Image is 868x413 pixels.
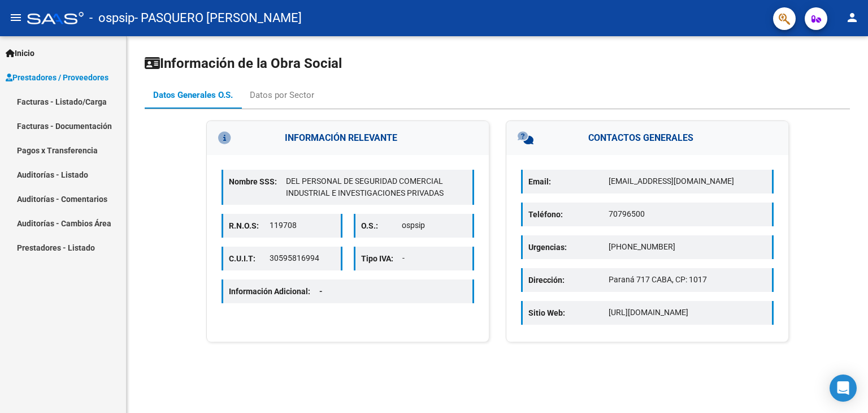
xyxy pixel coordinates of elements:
h3: CONTACTOS GENERALES [506,121,788,155]
mat-icon: menu [9,11,23,24]
span: Prestadores / Proveedores [6,71,108,84]
p: R.N.O.S: [229,220,270,232]
p: Email: [528,175,609,188]
p: DEL PERSONAL DE SEGURIDAD COMERCIAL INDUSTRIAL E INVESTIGACIONES PRIVADAS [286,175,467,199]
div: Datos por Sector [250,89,314,101]
p: Sitio Web: [528,307,609,319]
mat-icon: person [845,11,859,24]
p: [PHONE_NUMBER] [609,241,766,253]
span: - [319,287,323,296]
p: C.U.I.T: [229,252,270,265]
span: - ospsip [89,6,134,31]
p: - [402,252,467,264]
p: [URL][DOMAIN_NAME] [609,307,766,319]
span: Inicio [6,47,34,59]
p: 30595816994 [270,252,335,264]
p: Urgencias: [528,241,609,253]
p: Nombre SSS: [229,175,286,188]
p: Tipo IVA: [361,252,402,265]
p: Teléfono: [528,208,609,221]
div: Datos Generales O.S. [153,89,233,101]
p: ospsip [402,220,467,231]
p: Información Adicional: [229,285,332,298]
h3: INFORMACIÓN RELEVANTE [207,121,489,155]
p: 119708 [270,220,335,231]
p: Dirección: [528,274,609,286]
p: O.S.: [361,220,402,232]
p: Paraná 717 CABA, CP: 1017 [609,274,766,286]
div: Open Intercom Messenger [830,375,857,402]
p: 70796500 [609,208,766,220]
p: [EMAIL_ADDRESS][DOMAIN_NAME] [609,175,766,187]
span: - PASQUERO [PERSON_NAME] [134,6,302,31]
h1: Información de la Obra Social [145,54,850,72]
